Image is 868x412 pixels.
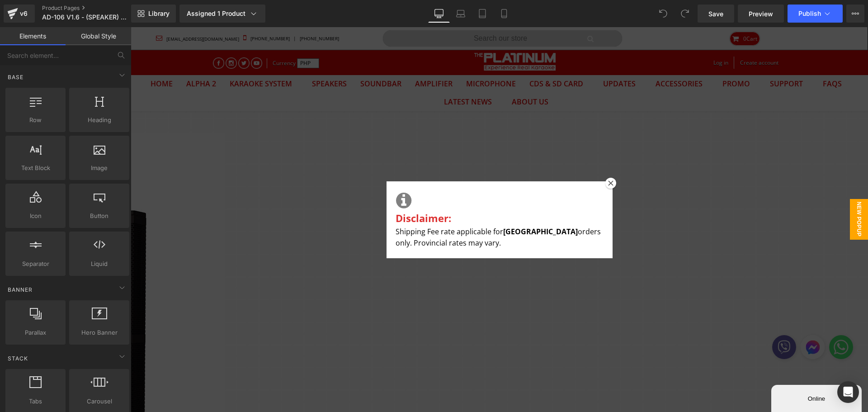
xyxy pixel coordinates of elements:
span: Parallax [8,328,63,337]
span: Base [7,73,24,81]
b: [GEOGRAPHIC_DATA] [373,199,447,209]
p: Shipping Fee rate applicable for orders only. Provincial rates may vary. [265,199,473,222]
span: Button [72,211,127,221]
button: Undo [654,5,672,23]
span: Icon [8,211,63,221]
span: Stack [7,354,29,363]
span: Text Block [8,163,63,173]
span: Separator [8,259,63,269]
span: Publish [798,10,821,17]
button: Redo [676,5,694,23]
span: AD-106 V1.6 - (SPEAKER) 2024 [42,14,129,21]
a: New Library [131,5,176,23]
div: Assigned 1 Product [187,9,258,18]
a: Laptop [450,5,472,23]
span: Hero Banner [72,328,127,337]
a: Mobile [493,5,515,23]
span: New Popup [719,172,737,213]
span: Carousel [72,397,127,406]
iframe: chat widget [641,356,733,385]
a: Preview [738,5,784,23]
span: Liquid [72,259,127,269]
span: Preview [749,9,773,19]
span: Tabs [8,397,63,406]
a: Tablet [472,5,493,23]
a: Product Pages [42,5,146,12]
span: Image [72,163,127,173]
span: Save [708,9,723,19]
a: Desktop [428,5,450,23]
h1: Disclaimer: [265,183,473,199]
span: Heading [72,115,127,125]
button: More [846,5,864,23]
span: Banner [7,285,33,294]
div: v6 [18,8,29,19]
div: Open Intercom Messenger [837,381,859,403]
a: v6 [4,5,35,23]
a: Global Style [66,27,131,45]
span: Row [8,115,63,125]
button: Publish [788,5,843,23]
span: Library [148,9,170,18]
